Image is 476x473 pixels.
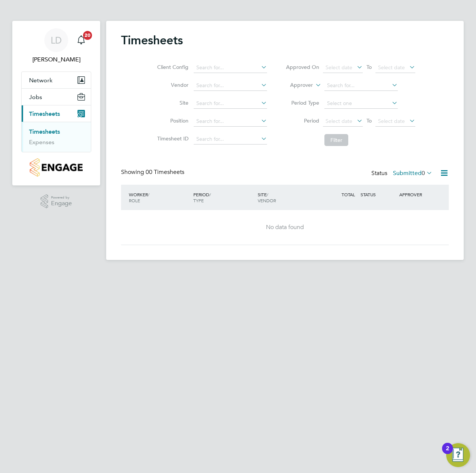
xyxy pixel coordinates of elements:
label: Period Type [286,99,319,106]
label: Timesheet ID [155,135,188,142]
span: TYPE [193,197,204,203]
div: PERIOD [191,188,256,207]
span: Select date [326,118,352,124]
div: STATUS [359,188,397,201]
span: Select date [378,64,405,71]
h2: Timesheets [121,33,183,48]
label: Submitted [393,169,432,177]
a: Go to home page [21,158,91,177]
a: LD[PERSON_NAME] [21,28,91,64]
div: Showing [121,168,186,176]
span: To [364,62,374,72]
span: Network [29,77,53,84]
label: Approved On [286,64,319,70]
span: Select date [378,118,405,124]
input: Search for... [194,63,267,73]
div: 2 [446,448,449,458]
span: / [267,191,268,197]
div: APPROVER [397,188,436,201]
img: countryside-properties-logo-retina.png [30,158,82,177]
a: Timesheets [29,128,60,135]
span: 00 Timesheets [146,168,184,176]
label: Approver [279,82,313,89]
input: Search for... [194,98,267,109]
span: Powered by [51,194,72,201]
input: Search for... [194,116,267,127]
span: VENDOR [258,197,276,203]
div: WORKER [127,188,191,207]
span: Engage [51,200,72,207]
span: / [209,191,211,197]
button: Jobs [22,89,91,105]
label: Site [155,99,188,106]
button: Open Resource Center, 2 new notifications [446,443,470,467]
span: ROLE [129,197,140,203]
div: No data found [128,223,441,231]
a: 20 [74,28,89,52]
nav: Main navigation [12,21,100,185]
input: Search for... [324,80,398,91]
div: Status [371,168,434,179]
span: Select date [326,64,352,71]
span: Timesheets [29,110,60,117]
div: SITE [256,188,320,207]
button: Filter [324,134,348,146]
span: 0 [422,169,425,177]
span: Jobs [29,93,42,101]
span: TOTAL [342,191,355,197]
label: Vendor [155,82,188,88]
label: Client Config [155,64,188,70]
button: Timesheets [22,105,91,122]
span: Liam D'unienville [21,55,91,64]
div: Timesheets [22,122,91,152]
button: Network [22,72,91,88]
span: 20 [83,31,92,40]
label: Position [155,117,188,124]
span: LD [51,35,62,45]
input: Select one [324,98,398,109]
a: Expenses [29,139,54,146]
span: To [364,116,374,126]
input: Search for... [194,80,267,91]
input: Search for... [194,134,267,145]
a: Powered byEngage [41,194,72,209]
label: Period [286,117,319,124]
span: / [148,191,149,197]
